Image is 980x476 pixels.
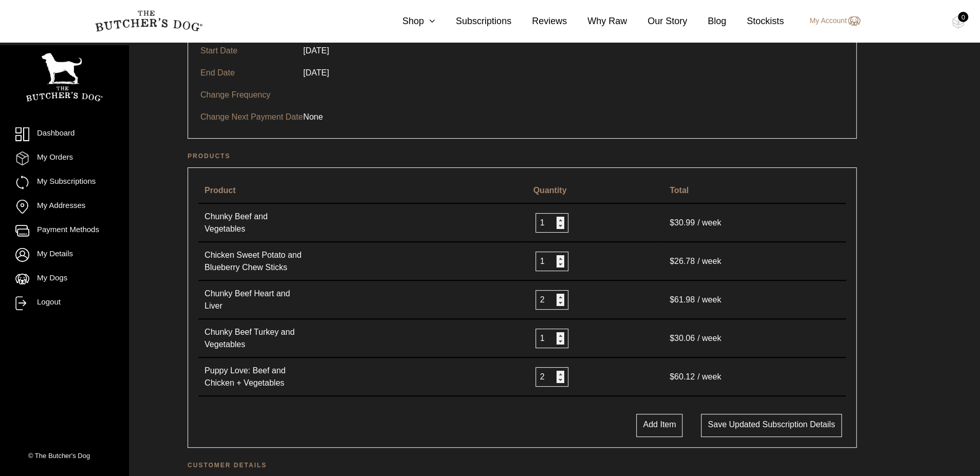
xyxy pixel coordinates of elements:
a: Chicken Sweet Potato and Blueberry Chew Sticks [205,249,307,274]
img: TBD_Portrait_Logo_White.png [26,53,103,102]
a: Payment Methods [15,224,113,238]
div: 0 [958,12,968,22]
th: Product [198,178,527,204]
img: TBD_Cart-Empty.png [952,15,965,29]
td: / week [663,358,846,396]
td: / week [663,281,846,319]
span: $ [670,218,674,227]
span: $ [670,372,674,381]
p: Change Next Payment Date [200,111,303,123]
td: Start Date [194,40,297,62]
span: 61.98 [670,295,697,304]
td: End Date [194,62,297,84]
span: $ [670,334,674,342]
a: Chunky Beef Turkey and Vegetables [205,326,307,351]
span: 30.06 [670,334,697,342]
span: $ [670,295,674,304]
a: Why Raw [567,14,627,28]
td: [DATE] [297,40,335,62]
h2: Products [188,151,857,161]
a: Chunky Beef Heart and Liver [205,288,307,312]
a: Subscriptions [435,14,511,28]
td: / week [663,319,846,358]
span: 60.12 [670,372,697,381]
span: 26.78 [670,257,697,265]
a: Shop [382,14,435,28]
a: My Orders [15,151,113,165]
th: Quantity [527,178,663,204]
label: None [303,111,323,123]
td: / week [663,204,846,242]
p: Change Frequency [200,89,303,101]
a: Chunky Beef and Vegetables [205,211,307,235]
a: My Addresses [15,200,113,214]
td: / week [663,242,846,281]
button: Save updated subscription details [701,414,841,437]
a: My Subscriptions [15,176,113,189]
h2: Customer details [188,460,857,470]
a: Blog [687,14,726,28]
span: 30.99 [670,218,697,227]
a: Our Story [627,14,687,28]
a: Stockists [726,14,784,28]
a: My Account [799,15,860,27]
a: Reviews [511,14,567,28]
a: My Dogs [15,272,113,286]
a: Dashboard [15,127,113,141]
a: My Details [15,248,113,262]
span: $ [670,257,674,265]
td: [DATE] [297,62,335,84]
th: Total [663,178,846,204]
button: Add Item [636,414,682,437]
a: Puppy Love: Beef and Chicken + Vegetables [205,365,307,389]
a: Logout [15,296,113,310]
